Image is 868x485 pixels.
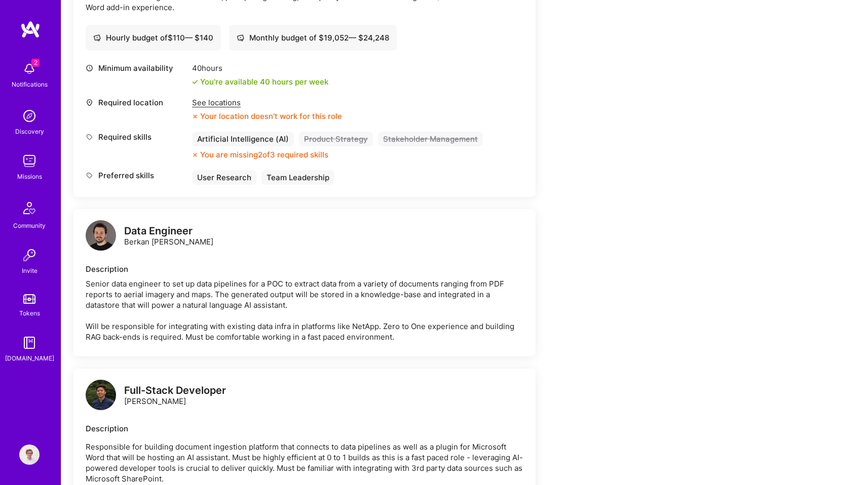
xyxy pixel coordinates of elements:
[86,264,523,274] div: Description
[20,20,41,38] img: logo
[93,32,213,43] div: Hourly budget of $ 110 — $ 140
[86,380,116,410] img: logo
[86,99,93,106] i: icon Location
[86,63,187,73] div: Minimum availability
[237,34,244,42] i: icon Cash
[5,353,54,363] div: [DOMAIN_NAME]
[19,444,40,465] img: User Avatar
[192,152,198,158] i: icon CloseOrange
[15,126,44,137] div: Discovery
[124,226,213,247] div: Berkan [PERSON_NAME]
[192,113,198,119] i: icon CloseOrange
[261,170,334,185] div: Team Leadership
[93,34,101,42] i: icon Cash
[19,106,40,126] img: discovery
[31,59,40,67] span: 2
[19,151,40,171] img: teamwork
[22,265,37,276] div: Invite
[17,444,42,465] a: User Avatar
[192,111,342,122] div: Your location doesn’t work for this role
[237,32,389,43] div: Monthly budget of $ 19,052 — $ 24,248
[19,245,40,265] img: Invite
[86,132,187,142] div: Required skills
[192,132,294,146] div: Artificial Intelligence (AI)
[86,172,93,179] i: icon Tag
[200,149,328,160] div: You are missing 2 of 3 required skills
[86,380,116,413] a: logo
[86,97,187,108] div: Required location
[124,226,213,236] div: Data Engineer
[86,170,187,181] div: Preferred skills
[13,220,46,231] div: Community
[23,294,35,304] img: tokens
[124,385,226,407] div: [PERSON_NAME]
[19,308,40,318] div: Tokens
[19,59,40,79] img: bell
[378,132,483,146] div: Stakeholder Management
[17,196,42,220] img: Community
[86,64,93,72] i: icon Clock
[192,79,198,85] i: icon Check
[192,63,328,73] div: 40 hours
[86,278,523,342] div: Senior data engineer to set up data pipelines for a POC to extract data from a variety of documen...
[86,441,523,484] p: Responsible for building document ingestion platform that connects to data pipelines as well as a...
[17,171,42,182] div: Missions
[124,385,226,396] div: Full-Stack Developer
[19,333,40,353] img: guide book
[192,76,328,87] div: You're available 40 hours per week
[86,423,523,434] div: Description
[12,79,48,90] div: Notifications
[192,97,342,108] div: See locations
[86,133,93,141] i: icon Tag
[192,170,256,185] div: User Research
[299,132,373,146] div: Product Strategy
[86,220,116,253] a: logo
[86,220,116,251] img: logo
